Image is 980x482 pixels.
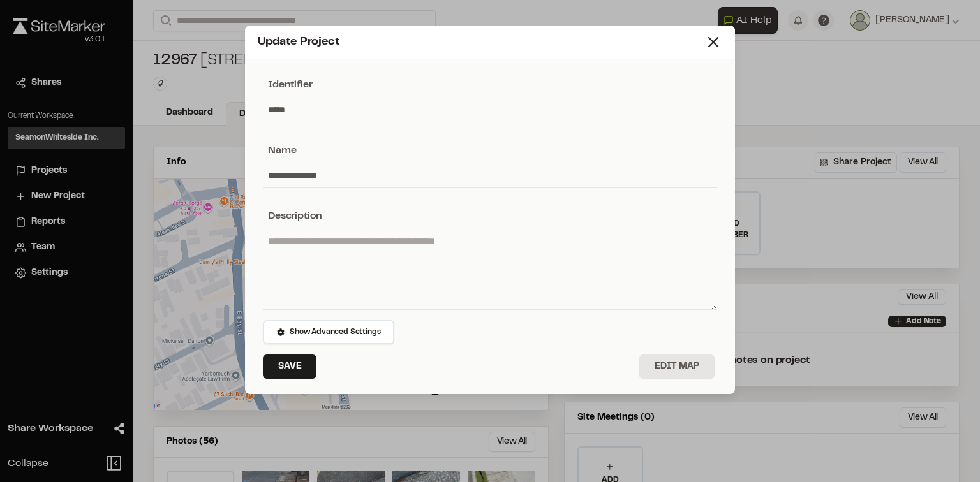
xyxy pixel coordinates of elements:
[263,320,394,344] button: Show Advanced Settings
[263,143,717,158] div: Name
[639,354,715,379] button: Edit Map
[263,77,717,92] div: Identifier
[290,326,380,338] span: Show Advanced Settings
[263,208,717,224] div: Description
[263,354,316,379] button: Save
[258,34,704,51] div: Update Project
